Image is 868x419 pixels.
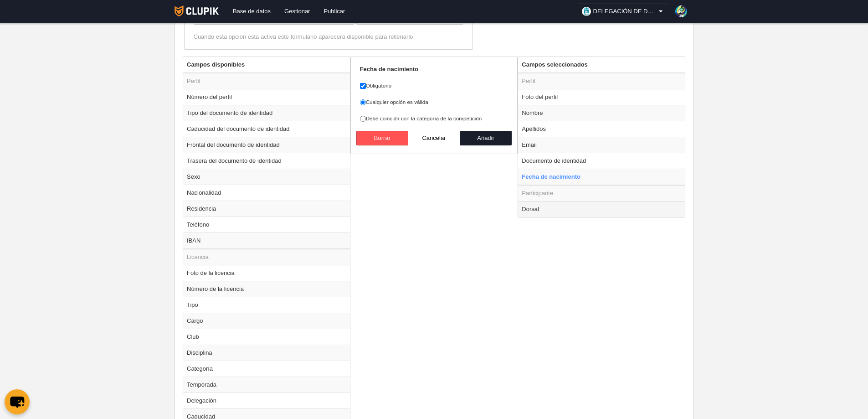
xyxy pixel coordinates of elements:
[518,73,685,89] td: Perfil
[183,345,350,361] td: Disciplina
[183,233,350,249] td: IBAN
[175,5,219,16] img: Clupik
[518,121,685,137] td: Apellidos
[518,57,685,73] th: Campos seleccionados
[518,185,685,202] td: Participante
[183,393,350,409] td: Delegación
[518,137,685,153] td: Email
[183,297,350,313] td: Tipo
[183,377,350,393] td: Temporada
[675,5,687,17] img: 78ZWLbJKXIvUIDVCcvBskCy1.30x30.jpg
[194,33,463,41] div: Cuando esta opción está activa este formulario aparecerá disponible para rellenarlo
[183,105,350,121] td: Tipo del documento de identidad
[360,116,366,122] input: Debe coincidir con la categoría de la competición
[578,4,668,19] a: DELEGACIÓN DE DEPORTES AYUNTAMIENTO DE [GEOGRAPHIC_DATA]
[408,131,460,145] button: Cancelar
[593,7,657,16] span: DELEGACIÓN DE DEPORTES AYUNTAMIENTO DE [GEOGRAPHIC_DATA]
[183,153,350,169] td: Trasera del documento de identidad
[582,7,591,16] img: OaW5YbJxXZzo.30x30.jpg
[518,105,685,121] td: Nombre
[183,73,350,89] td: Perfil
[183,137,350,153] td: Frontal del documento de identidad
[360,83,366,89] input: Obligatorio
[183,265,350,281] td: Foto de la licencia
[360,66,419,72] strong: Fecha de nacimiento
[5,389,30,414] button: chat-button
[183,89,350,105] td: Número del perfil
[518,89,685,105] td: Foto del perfil
[518,201,685,217] td: Dorsal
[183,217,350,233] td: Teléfono
[360,82,508,90] label: Obligatorio
[360,98,508,106] label: Cualquier opción es válida
[518,169,685,185] td: Fecha de nacimiento
[183,57,350,73] th: Campos disponibles
[460,131,512,145] button: Añadir
[183,201,350,217] td: Residencia
[183,281,350,297] td: Número de la licencia
[183,361,350,377] td: Categoría
[183,185,350,201] td: Nacionalidad
[183,121,350,137] td: Caducidad del documento de identidad
[183,329,350,345] td: Club
[360,99,366,105] input: Cualquier opción es válida
[360,114,508,123] label: Debe coincidir con la categoría de la competición
[518,153,685,169] td: Documento de identidad
[356,131,408,145] button: Borrar
[183,249,350,265] td: Licencia
[183,313,350,329] td: Cargo
[183,169,350,185] td: Sexo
